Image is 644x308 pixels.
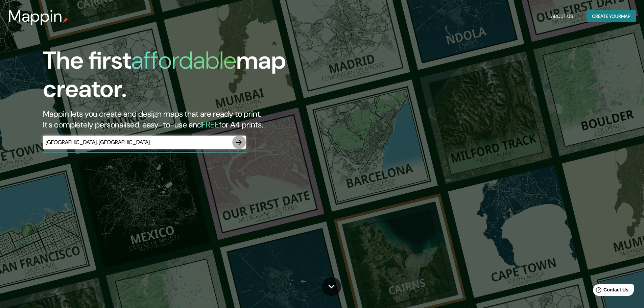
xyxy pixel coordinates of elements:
[131,45,236,76] h1: affordable
[202,119,219,130] h5: FREE
[584,282,637,301] iframe: Help widget launcher
[8,7,63,26] h3: Mappin
[43,46,365,109] h1: The first map creator.
[548,10,576,23] button: About Us
[43,138,232,146] input: Choose your favourite place
[587,10,636,23] button: Create yourmap
[63,18,68,23] img: mappin-pin
[43,109,365,130] h2: Mappin lets you create and design maps that are ready to print. It's completely personalised, eas...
